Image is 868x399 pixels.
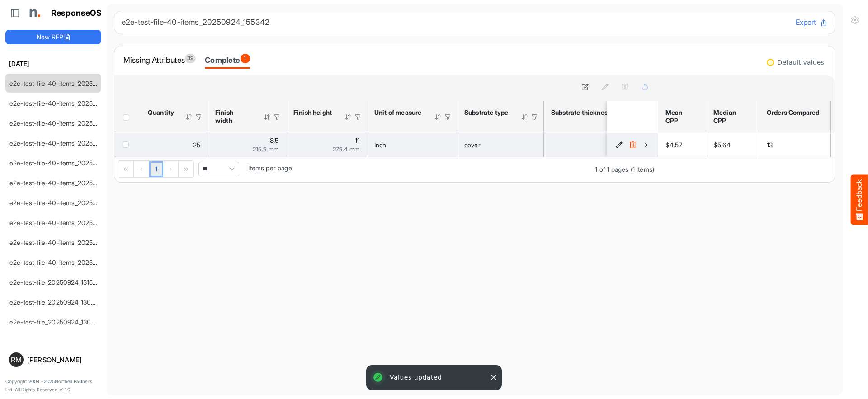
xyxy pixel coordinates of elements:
[149,161,163,178] a: Page 1 of 1 Pages
[5,30,101,44] button: New RFP
[148,108,173,117] div: Quantity
[118,161,134,177] div: Go to first page
[614,141,623,150] button: Edit
[767,108,821,117] div: Orders Compared
[193,141,200,149] span: 25
[273,113,281,121] div: Filter Icon
[25,4,43,22] img: Northell
[114,133,141,157] td: checkbox
[607,133,660,157] td: 351fb425-9a66-4bef-b69c-f2f5f2b27d07 is template cell Column Header
[114,157,658,182] div: Pager Container
[122,19,788,26] h6: e2e-test-file-40-items_20250924_155342
[134,161,149,177] div: Go to previous page
[374,141,387,149] span: Inch
[9,99,132,107] a: e2e-test-file-40-items_20250924_154244
[163,161,179,177] div: Go to next page
[778,59,824,66] div: Default values
[374,108,422,117] div: Unit of measure
[851,174,868,225] button: Feedback
[141,133,208,157] td: 25 is template cell Column Header httpsnorthellcomontologiesmapping-rulesorderhasquantity
[457,133,544,157] td: cover is template cell Column Header httpsnorthellcomontologiesmapping-rulesmaterialhassubstratem...
[9,159,132,167] a: e2e-test-file-40-items_20250924_134702
[241,54,250,63] span: 1
[767,141,773,149] span: 13
[531,113,539,121] div: Filter Icon
[9,139,131,147] a: e2e-test-file-40-items_20250924_152927
[464,141,481,149] span: cover
[354,113,362,121] div: Filter Icon
[355,136,359,144] span: 11
[9,298,102,306] a: e2e-test-file_20250924_130935
[444,113,452,121] div: Filter Icon
[293,108,332,117] div: Finish height
[595,165,628,173] span: 1 of 1 pages
[665,141,682,149] span: $4.57
[51,9,102,18] h1: ResponseOS
[333,146,359,153] span: 279.4 mm
[9,179,132,187] a: e2e-test-file-40-items_20250924_133443
[11,356,22,363] span: RM
[179,161,193,177] div: Go to last page
[658,133,706,157] td: $4.57 is template cell Column Header mean-cpp
[215,108,251,125] div: Finish width
[796,17,828,28] button: Export
[9,219,131,226] a: e2e-test-file-40-items_20250924_132227
[27,357,98,363] div: [PERSON_NAME]
[706,133,759,157] td: $5.64 is template cell Column Header median-cpp
[9,80,132,87] a: e2e-test-file-40-items_20250924_155342
[270,136,278,144] span: 8.5
[286,133,367,157] td: 11 is template cell Column Header httpsnorthellcomontologiesmapping-rulesmeasurementhasfinishsize...
[195,113,203,121] div: Filter Icon
[367,133,457,157] td: Inch is template cell Column Header httpsnorthellcomontologiesmapping-rulesmeasurementhasunitofme...
[631,165,654,173] span: (1 items)
[9,239,132,246] a: e2e-test-file-40-items_20250924_132033
[9,318,103,326] a: e2e-test-file_20250924_130824
[628,141,637,150] button: Delete
[368,367,500,388] div: Values updated
[5,59,101,69] h6: [DATE]
[544,133,678,157] td: 80 is template cell Column Header httpsnorthellcomontologiesmapping-rulesmaterialhasmaterialthick...
[551,108,643,117] div: Substrate thickness or weight
[123,54,196,66] div: Missing Attributes
[208,133,286,157] td: 8.5 is template cell Column Header httpsnorthellcomontologiesmapping-rulesmeasurementhasfinishsiz...
[198,162,239,176] span: Pagerdropdown
[713,141,731,149] span: $5.64
[9,278,101,286] a: e2e-test-file_20250924_131520
[759,133,831,157] td: 13 is template cell Column Header orders-compared
[248,164,292,172] span: Items per page
[665,108,696,125] div: Mean CPP
[713,108,749,125] div: Median CPP
[9,258,130,266] a: e2e-test-file-40-items_20250924_131750
[205,54,250,66] div: Complete
[464,108,509,117] div: Substrate type
[114,101,141,133] th: Header checkbox
[642,141,651,150] button: View
[9,119,129,127] a: e2e-test-file-40-items_20250924_154112
[253,146,278,153] span: 215.9 mm
[489,373,498,382] button: Close
[9,199,132,207] a: e2e-test-file-40-items_20250924_132534
[5,378,101,394] p: Copyright 2004 - 2025 Northell Partners Ltd. All Rights Reserved. v 1.1.0
[185,54,196,63] span: 39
